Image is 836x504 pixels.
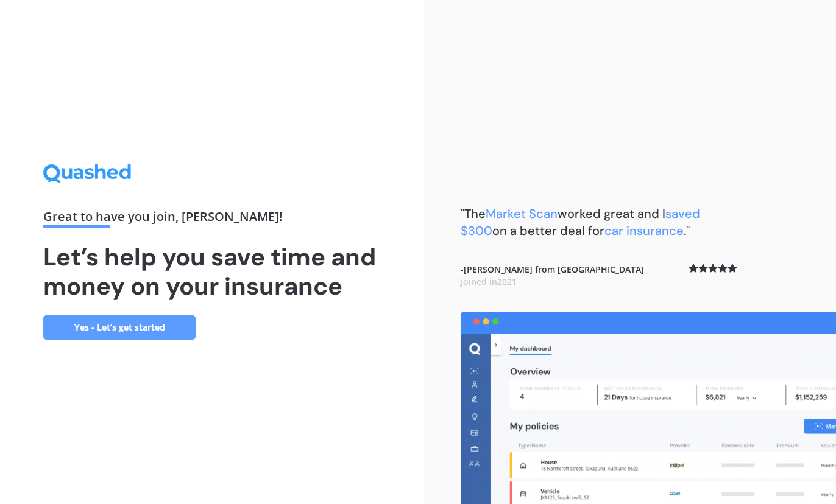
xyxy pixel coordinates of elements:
[43,211,381,228] div: Great to have you join , [PERSON_NAME] !
[461,276,517,287] span: Joined in 2021
[461,312,836,504] img: dashboard.webp
[461,206,700,239] span: saved $300
[461,206,700,239] b: "The worked great and I on a better deal for ."
[486,206,558,222] span: Market Scan
[461,264,644,287] b: - [PERSON_NAME] from [GEOGRAPHIC_DATA]
[43,242,381,301] h1: Let’s help you save time and money on your insurance
[43,315,196,340] a: Yes - Let’s get started
[604,223,684,239] span: car insurance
